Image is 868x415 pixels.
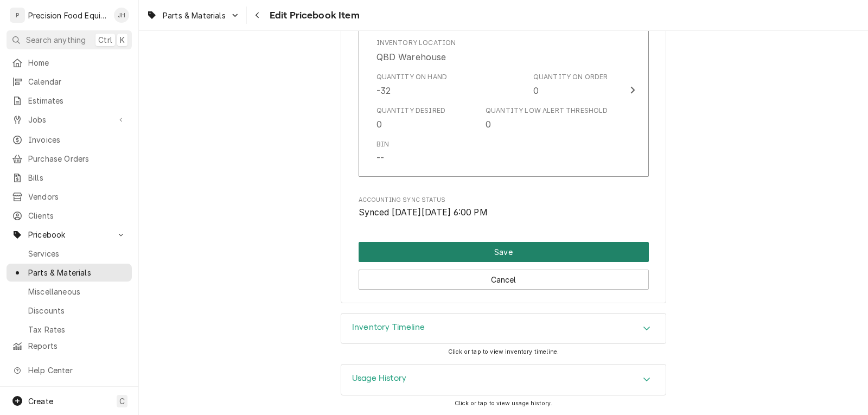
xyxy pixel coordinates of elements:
[376,38,456,48] div: Inventory Location
[7,111,132,129] a: Go to Jobs
[7,92,132,110] a: Estimates
[98,34,112,46] span: Ctrl
[119,395,125,407] span: C
[7,188,132,206] a: Vendors
[7,169,132,187] a: Bills
[28,305,126,316] span: Discounts
[28,95,126,106] span: Estimates
[28,324,126,335] span: Tax Rates
[249,7,266,24] button: Navigate back
[341,314,666,344] div: Accordion Header
[28,248,126,259] span: Services
[359,242,649,262] button: Save
[376,50,446,63] div: QBD Warehouse
[266,8,360,23] span: Edit Pricebook Item
[26,34,86,46] span: Search anything
[376,38,456,63] div: Location
[376,139,389,164] div: Bin
[376,84,391,97] div: -32
[28,340,126,352] span: Reports
[359,196,649,205] span: Accounting Sync Status
[359,3,649,177] button: Update Inventory Level
[142,7,244,24] a: Go to Parts & Materials
[7,361,132,379] a: Go to Help Center
[448,348,559,355] span: Click or tap to view inventory timeline.
[341,313,666,344] div: Inventory Timeline
[163,10,226,21] span: Parts & Materials
[486,118,491,131] div: 0
[376,106,446,131] div: Quantity Desired
[533,72,608,97] div: Quantity on Order
[28,134,126,145] span: Invoices
[7,150,132,168] a: Purchase Orders
[28,286,126,297] span: Miscellaneous
[28,57,126,68] span: Home
[28,191,126,202] span: Vendors
[341,364,666,395] div: Usage History
[7,321,132,339] a: Tax Rates
[7,302,132,320] a: Discounts
[28,172,126,183] span: Bills
[376,72,448,82] div: Quantity on Hand
[359,206,649,219] span: Accounting Sync Status
[533,72,608,82] div: Quantity on Order
[28,10,108,21] div: Precision Food Equipment LLC
[7,337,132,355] a: Reports
[28,397,53,406] span: Create
[120,34,125,46] span: K
[359,242,649,262] div: Button Group Row
[376,139,389,149] div: Bin
[341,365,666,395] div: Accordion Header
[7,54,132,72] a: Home
[7,30,132,49] button: Search anythingCtrlK
[28,365,125,376] span: Help Center
[28,267,126,278] span: Parts & Materials
[7,207,132,225] a: Clients
[341,365,666,395] button: Accordion Details Expand Trigger
[28,384,125,395] span: What's New
[486,106,608,116] div: Quantity Low Alert Threshold
[114,8,129,23] div: Jason Hertel's Avatar
[7,283,132,301] a: Miscellaneous
[376,151,384,164] div: --
[376,118,382,131] div: 0
[10,8,25,23] div: P
[359,242,649,290] div: Button Group
[7,226,132,244] a: Go to Pricebook
[352,373,406,384] h3: Usage History
[455,400,553,407] span: Click or tap to view usage history.
[7,380,132,398] a: Go to What's New
[28,229,110,240] span: Pricebook
[359,207,488,218] span: Synced [DATE][DATE] 6:00 PM
[376,72,448,97] div: Quantity on Hand
[28,210,126,221] span: Clients
[341,314,666,344] button: Accordion Details Expand Trigger
[114,8,129,23] div: JH
[28,153,126,164] span: Purchase Orders
[359,262,649,290] div: Button Group Row
[352,322,425,333] h3: Inventory Timeline
[7,131,132,149] a: Invoices
[28,114,110,125] span: Jobs
[359,196,649,219] div: Accounting Sync Status
[359,270,649,290] button: Cancel
[376,106,446,116] div: Quantity Desired
[7,73,132,91] a: Calendar
[486,106,608,131] div: Quantity Low Alert Threshold
[7,245,132,263] a: Services
[7,264,132,282] a: Parts & Materials
[533,84,539,97] div: 0
[28,76,126,87] span: Calendar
